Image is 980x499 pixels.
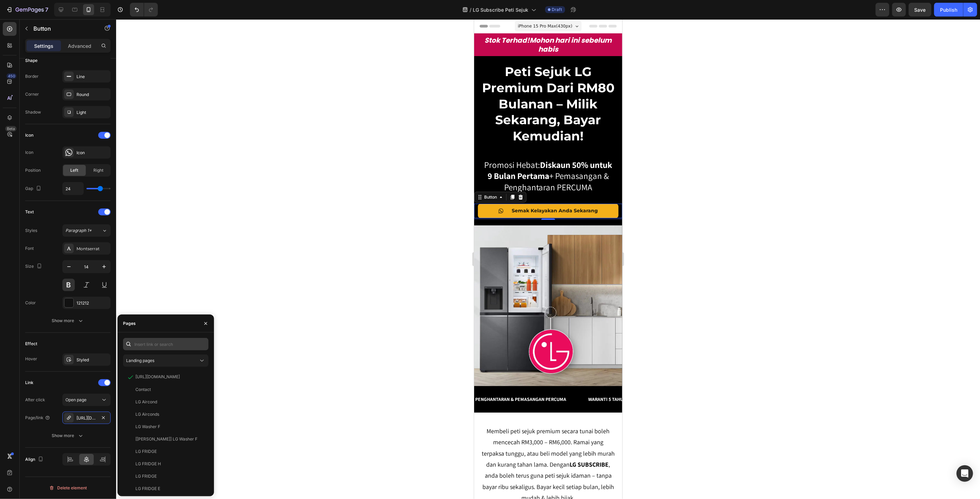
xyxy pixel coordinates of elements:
span: Right [94,167,104,173]
div: Publish [940,6,957,13]
button: Publish [934,3,963,17]
div: Delete element [49,484,87,492]
div: Beta [5,126,17,131]
div: Line [76,74,109,80]
div: Light [76,109,109,116]
div: Pages [123,320,136,327]
div: Icon [25,149,33,156]
input: Insert link or search [123,338,208,350]
div: Styled [76,357,109,363]
iframe: Design area [474,19,622,499]
div: LG Aircond [135,399,157,405]
div: Icon [76,150,109,156]
div: Effect [25,341,37,347]
p: WARANTI 5 TAHUN [114,376,152,384]
div: [URL][DOMAIN_NAME] [76,415,96,421]
div: LG Airconds [135,411,159,417]
div: Hover [25,356,37,362]
div: Position [25,167,41,173]
div: Show more [52,432,84,439]
div: 450 [7,73,17,79]
span: Left [71,167,79,173]
div: Styles [25,227,37,234]
div: LG FRIDGE H [135,461,161,467]
div: Gap [25,184,43,193]
div: Montserrat [76,246,109,252]
span: LG Subscribe Peti Sejuk [473,6,529,13]
div: Color [25,300,36,306]
p: Settings [34,42,53,50]
div: Shape [25,57,38,64]
button: Landing pages [123,354,208,367]
div: [URL][DOMAIN_NAME] [135,374,180,380]
p: Button [33,24,92,33]
input: Auto [63,182,83,195]
div: Shadow [25,109,41,115]
div: Align [25,455,45,464]
button: 7 [3,3,51,17]
p: Advanced [68,42,91,50]
strong: LG SUBSCRIBE [96,441,135,449]
div: LG Washer F [135,424,160,430]
div: Font [25,245,34,252]
div: Icon [25,132,33,138]
div: After click [25,397,45,403]
div: Show more [52,317,84,324]
div: 121212 [76,300,109,306]
span: Open page [65,397,86,402]
span: Paragraph 1* [65,227,92,234]
button: Show more [25,315,111,327]
span: Draft [552,7,562,13]
p: 7 [45,6,48,14]
div: Contact [135,386,151,393]
button: Delete element [25,482,111,493]
div: Round [76,92,109,98]
div: Size [25,262,43,271]
div: LG FRIDGE [135,448,157,455]
button: Show more [25,429,111,442]
p: Membeli peti sejuk premium secara tunai boleh mencecah RM3,000 – RM6,000. Ramai yang terpaksa tun... [8,406,141,485]
div: Link [25,380,33,386]
button: Open page [62,394,111,406]
span: Save [915,7,926,13]
div: Open Intercom Messenger [957,465,973,482]
div: Text [25,209,34,215]
div: Corner [25,91,39,97]
span: / [470,6,472,13]
div: Undo/Redo [130,3,158,17]
button: Paragraph 1* [62,224,111,237]
div: Border [25,73,39,79]
button: Save [909,3,931,17]
span: Landing pages [126,358,154,363]
div: LG FRIDGE [135,473,157,479]
div: Page/link [25,415,50,421]
div: [[PERSON_NAME]] LG Washer F [135,436,197,442]
div: LG FRIDGE E [135,486,160,492]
